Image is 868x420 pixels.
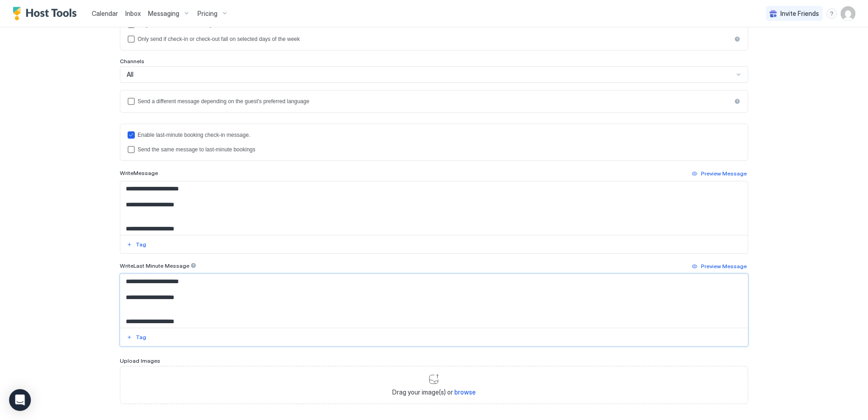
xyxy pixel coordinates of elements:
span: Messaging [148,10,179,18]
div: Only send if check-in or check-out fall on selected days of the week [138,36,731,42]
button: Preview Message [690,168,748,179]
div: Send the same message to last-minute bookings [138,146,740,153]
div: Tag [136,333,146,341]
textarea: Input Field [120,181,748,235]
a: Inbox [125,9,141,18]
button: Preview Message [690,261,748,272]
a: Host Tools Logo [13,7,81,20]
div: Preview Message [701,262,747,270]
div: isLimited [128,35,740,43]
button: Tag [125,239,148,250]
span: Write Message [120,170,158,176]
div: Send a different message depending on the guest's preferred language [138,98,731,105]
span: Inbox [125,10,141,17]
textarea: Input Field [120,274,748,328]
span: Write Last Minute Message [120,262,189,269]
span: Invite Friends [780,10,819,18]
span: Channels [120,58,144,65]
span: Pricing [197,10,217,18]
div: Preview Message [701,170,747,178]
div: Tag [136,240,146,249]
div: Open Intercom Messenger [9,389,31,411]
span: Calendar [92,10,118,17]
div: Enable last-minute booking check-in message. [138,132,740,138]
div: User profile [841,6,855,21]
span: All [127,70,133,79]
div: lastMinuteMessageEnabled [128,131,740,139]
span: Drag your image(s) or [392,388,476,396]
span: browse [454,388,476,396]
a: Calendar [92,9,118,18]
div: menu [826,8,837,19]
span: Upload Images [120,357,160,364]
div: lastMinuteMessageIsTheSame [128,146,740,153]
div: languagesEnabled [128,98,740,105]
button: Tag [125,332,148,343]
